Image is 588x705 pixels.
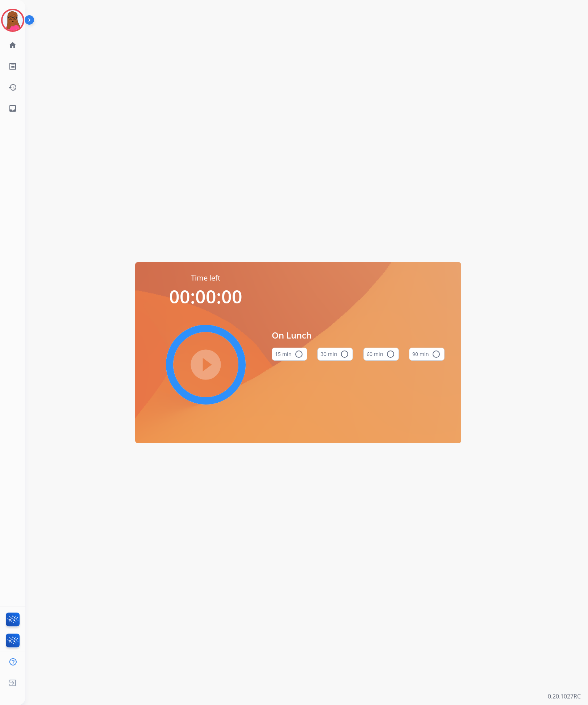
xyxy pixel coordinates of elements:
mat-icon: radio_button_unchecked [295,350,303,358]
mat-icon: radio_button_unchecked [340,350,349,358]
img: avatar [3,10,23,30]
mat-icon: home [8,41,17,50]
button: 30 min [317,348,353,361]
p: 0.20.1027RC [548,692,581,701]
button: 90 min [409,348,445,361]
button: 15 min [272,348,307,361]
span: On Lunch [272,329,445,342]
mat-icon: history [8,83,17,92]
mat-icon: radio_button_unchecked [386,350,395,358]
mat-icon: list_alt [8,62,17,71]
mat-icon: inbox [8,104,17,113]
span: 00:00:00 [169,284,242,309]
span: Time left [191,273,220,283]
button: 60 min [363,348,399,361]
mat-icon: radio_button_unchecked [432,350,441,358]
